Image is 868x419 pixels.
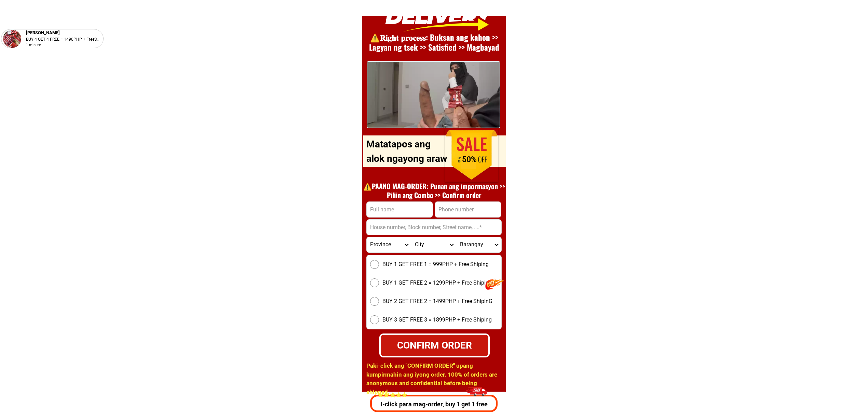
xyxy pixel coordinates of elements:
span: BUY 2 GET FREE 2 = 1499PHP + Free ShipinG [382,297,492,305]
span: BUY 3 GET FREE 3 = 1899PHP + Free Shiping [382,316,492,324]
input: BUY 1 GET FREE 1 = 999PHP + Free Shiping [370,260,379,269]
select: Select province [367,237,411,252]
select: Select commune [457,237,501,252]
div: CONFIRM ORDER [381,338,488,353]
span: BUY 1 GET FREE 2 = 1299PHP + Free Shiping [382,279,492,287]
input: Input address [367,220,501,235]
input: Input full_name [367,202,433,217]
h1: 50% [452,155,487,165]
h1: ⚠️️𝐑𝐢𝐠𝐡𝐭 𝐩𝐫𝐨𝐜𝐞𝐬𝐬: Buksan ang kahon >> Lagyan ng tsek >> Satisfied >> Magbayad [360,32,508,53]
h1: Paki-click ang "CONFIRM ORDER" upang kumpirmahin ang iyong order. 100% of orders are anonymous an... [366,362,501,396]
p: Matatapos ang alok ngayong araw [366,137,450,166]
input: BUY 1 GET FREE 2 = 1299PHP + Free Shiping [370,278,379,287]
input: BUY 3 GET FREE 3 = 1899PHP + Free Shiping [370,315,379,324]
span: BUY 1 GET FREE 1 = 999PHP + Free Shiping [382,260,489,269]
input: BUY 2 GET FREE 2 = 1499PHP + Free ShipinG [370,297,379,306]
input: Input phone_number [435,202,501,217]
h1: ORDER DITO [387,132,495,161]
p: I-click para mag-order, buy 1 get 1 free [368,400,500,409]
select: Select district [411,237,456,252]
h1: ⚠️️PAANO MAG-ORDER: Punan ang impormasyon >> Piliin ang Combo >> Confirm order [360,182,508,199]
